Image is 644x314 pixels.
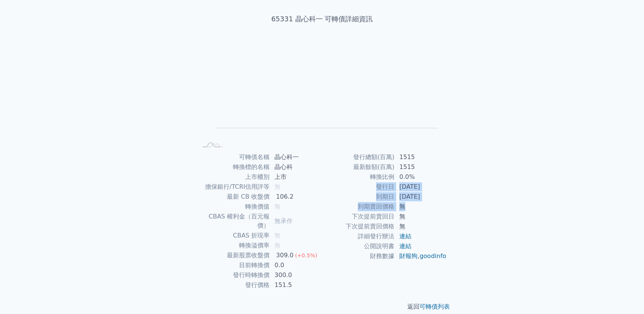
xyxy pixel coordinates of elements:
td: 發行日 [322,182,395,192]
td: 上市櫃別 [197,172,270,182]
td: 轉換價值 [197,202,270,212]
span: 無 [274,242,281,249]
a: 財報狗 [399,252,418,260]
td: 轉換標的名稱 [197,162,270,172]
td: 最新股票收盤價 [197,250,270,260]
td: 詳細發行辦法 [322,231,395,241]
span: (+0.5%) [295,252,317,258]
a: 連結 [399,233,411,240]
span: 無 [274,183,281,190]
td: [DATE] [395,182,447,192]
td: CBAS 權利金（百元報價） [197,212,270,231]
td: 300.0 [270,270,322,280]
span: 無 [274,203,281,210]
td: 0.0% [395,172,447,182]
td: 晶心科 [270,162,322,172]
td: 上市 [270,172,322,182]
p: 返回 [188,302,456,311]
a: goodinfo [419,252,446,260]
td: 最新餘額(百萬) [322,162,395,172]
td: 轉換比例 [322,172,395,182]
div: 309.0 [274,251,295,260]
td: 發行總額(百萬) [322,152,395,162]
a: 可轉債列表 [419,303,450,310]
td: 下次提前賣回價格 [322,222,395,231]
td: , [395,251,447,261]
td: 發行時轉換價 [197,270,270,280]
span: 無 [274,232,281,239]
td: 無 [395,212,447,222]
td: 可轉債名稱 [197,152,270,162]
td: 發行價格 [197,280,270,290]
td: 財務數據 [322,251,395,261]
td: 最新 CB 收盤價 [197,192,270,202]
h1: 65331 晶心科一 可轉債詳細資訊 [188,14,456,24]
td: 晶心科一 [270,152,322,162]
td: 1515 [395,162,447,172]
td: 公開說明書 [322,241,395,251]
td: [DATE] [395,192,447,202]
div: 106.2 [274,192,295,201]
td: 無 [395,222,447,231]
td: 無 [395,202,447,212]
span: 無承作 [274,217,293,225]
g: Chart [210,48,438,139]
td: 到期日 [322,192,395,202]
a: 連結 [399,242,411,250]
td: CBAS 折現率 [197,231,270,241]
td: 151.5 [270,280,322,290]
td: 擔保銀行/TCRI信用評等 [197,182,270,192]
td: 1515 [395,152,447,162]
td: 轉換溢價率 [197,241,270,250]
td: 0.0 [270,260,322,270]
td: 到期賣回價格 [322,202,395,212]
td: 下次提前賣回日 [322,212,395,222]
td: 目前轉換價 [197,260,270,270]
